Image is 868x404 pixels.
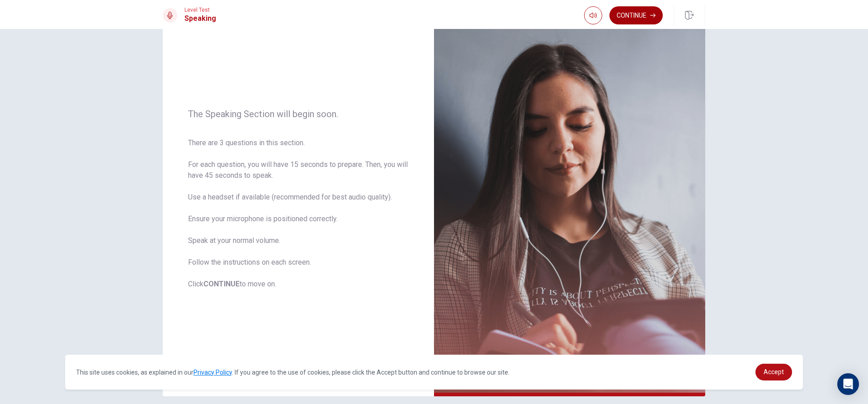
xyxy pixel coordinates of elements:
[203,280,240,288] b: CONTINUE
[184,13,216,24] h1: Speaking
[188,109,409,119] span: The Speaking Section will begin soon.
[76,369,509,376] span: This site uses cookies, as explained in our . If you agree to the use of cookies, please click th...
[184,7,216,13] span: Level Test
[764,368,784,375] span: Accept
[188,138,409,290] span: There are 3 questions in this section. For each question, you will have 15 seconds to prepare. Th...
[755,364,792,380] a: dismiss cookie message
[65,355,803,390] div: cookieconsent
[837,373,859,395] div: Open Intercom Messenger
[193,369,232,376] a: Privacy Policy
[434,2,705,396] img: speaking intro
[609,6,663,24] button: Continue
